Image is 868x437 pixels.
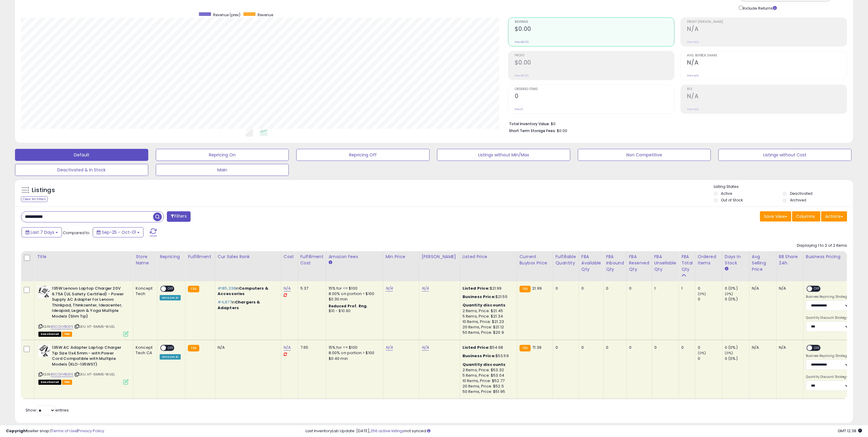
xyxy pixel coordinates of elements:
[38,345,128,384] div: ASIN:
[136,345,152,356] div: Koncept Tech CA
[725,266,728,272] small: Days In Stock.
[26,407,69,413] span: Show: entries
[714,184,853,190] p: Listing States:
[329,345,378,350] div: 15% for <= $100
[687,107,699,111] small: Prev: N/A
[606,286,622,291] div: 0
[532,285,542,291] span: 21.99
[515,107,523,111] small: Prev: 0
[93,227,143,237] button: Sep-25 - Oct-01
[15,149,148,161] button: Default
[102,229,136,235] span: Sep-25 - Oct-01
[629,254,649,273] div: FBA Reserved Qty
[463,330,512,335] div: 50 Items, Price: $20.9
[300,345,321,350] div: 7.65
[698,356,722,361] div: 0
[725,286,749,291] div: 0 (0%)
[188,345,199,351] small: FBA
[806,375,849,379] label: Quantity Discount Strategy:
[806,295,849,299] label: Business Repricing Strategy:
[78,428,104,434] a: Privacy Policy
[509,128,556,133] b: Short Term Storage Fees:
[37,254,131,260] div: Title
[463,303,512,308] div: :
[725,345,749,350] div: 0 (0%)
[422,285,429,291] a: N/A
[463,353,512,359] div: $53.59
[463,362,506,367] b: Quantity discounts
[812,286,822,291] span: OFF
[52,345,125,369] b: 135W AC Adapter Laptop Charger Tip Size 11x4.5mm - with Power Cord Compatible with Multiple Model...
[725,351,733,355] small: (0%)
[422,254,457,260] div: [PERSON_NAME]
[752,345,772,350] div: N/A
[463,373,512,378] div: 5 Items, Price: $53.04
[422,345,429,351] a: N/A
[725,356,749,361] div: 0 (0%)
[796,213,815,219] span: Columns
[218,299,260,310] span: Chargers & Adapters
[300,254,324,266] div: Fulfillment Cost
[654,286,674,291] div: 1
[721,197,743,203] label: Out of Stock
[792,211,820,222] button: Columns
[15,164,148,176] button: Deactivated & In Stock
[329,303,368,309] b: Reduced Prof. Rng.
[556,254,576,266] div: Fulfillable Quantity
[509,121,550,126] b: Total Inventory Value:
[509,120,842,127] li: $0
[698,351,706,355] small: (0%)
[38,345,50,357] img: 41X+yRe8SlL._SL40_.jpg
[698,297,722,302] div: 0
[812,345,822,351] span: OFF
[329,350,378,356] div: 8.00% on portion > $100
[838,428,862,434] span: 2025-10-9 12:38 GMT
[463,362,512,367] div: :
[22,227,62,237] button: Last 7 Days
[284,345,291,351] a: N/A
[51,372,73,377] a: B0CQVVBQ95
[654,345,674,350] div: 0
[136,254,155,266] div: Store Name
[160,354,181,360] div: Amazon AI
[306,428,862,434] div: Last InventoryLab Update: [DATE], not synced.
[329,297,378,302] div: $0.30 min
[160,295,181,300] div: Amazon AI
[51,324,73,329] a: B0CQVVBQ95
[515,26,674,34] h2: $0.00
[32,186,55,194] h5: Listings
[188,254,212,260] div: Fulfillment
[386,345,393,351] a: N/A
[721,191,732,196] label: Active
[515,74,529,77] small: Prev: $0.00
[681,286,691,291] div: 1
[62,380,72,385] span: FBA
[51,428,77,434] a: Terms of Use
[687,54,847,57] span: Avg. Buybox Share
[329,260,332,265] small: Amazon Fees.
[681,254,693,273] div: FBA Total Qty
[463,294,512,300] div: $21.55
[31,229,54,235] span: Last 7 Days
[779,254,801,266] div: BB Share 24h.
[386,285,393,291] a: N/A
[578,149,711,161] button: Non Competitive
[725,291,733,296] small: (0%)
[515,93,674,101] h2: 0
[300,286,321,291] div: 5.37
[463,345,512,350] div: $54.68
[463,324,512,330] div: 20 Items, Price: $21.12
[437,149,570,161] button: Listings without Min/Max
[463,314,512,319] div: 5 Items, Price: $21.34
[463,308,512,314] div: 2 Items, Price: $21.45
[687,88,847,91] span: ROI
[218,285,236,291] span: #185,338
[38,286,128,336] div: ASIN:
[687,26,847,34] h2: N/A
[463,353,496,359] b: Business Price:
[752,254,774,273] div: Avg Selling Price
[62,332,72,337] span: FBA
[515,54,674,57] span: Profit
[821,211,847,222] button: Actions
[463,319,512,324] div: 10 Items, Price: $21.23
